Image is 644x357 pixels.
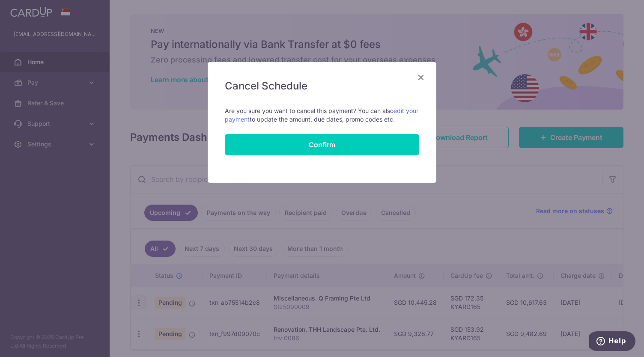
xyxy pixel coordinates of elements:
[225,79,419,93] h5: Cancel Schedule
[225,107,419,124] p: Are you sure you want to cancel this payment? You can also to update the amount, due dates, promo...
[589,331,635,353] iframe: Opens a widget where you can find more information
[225,134,419,155] button: Confirm
[416,72,426,83] button: Close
